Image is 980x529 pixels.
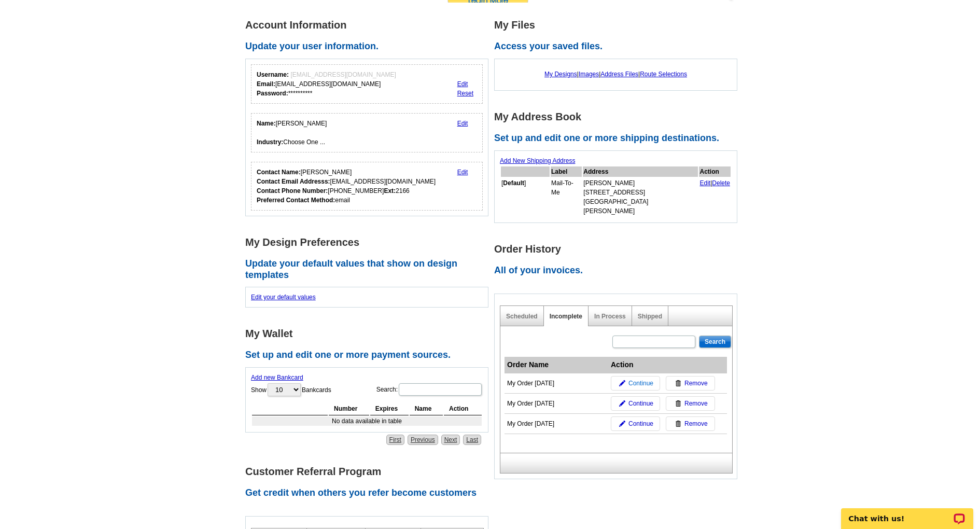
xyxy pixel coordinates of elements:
strong: Name: [257,120,276,127]
select: ShowBankcards [268,383,301,396]
th: Name [410,402,443,415]
a: Incomplete [550,313,582,320]
img: pencil-icon.gif [619,421,625,427]
b: Default [503,179,524,187]
img: trashcan-icon.gif [675,421,681,427]
a: My Designs [544,71,577,78]
strong: Password: [257,90,288,97]
h2: Access your saved files. [494,41,743,52]
span: Continue [628,399,653,408]
h1: My Design Preferences [245,237,494,248]
div: My Order [DATE] [507,419,606,428]
h2: All of your invoices. [494,265,743,276]
label: Search: [376,382,483,397]
a: Previous [408,435,438,445]
a: First [386,435,404,445]
img: trashcan-icon.gif [675,380,681,386]
strong: Ext: [384,187,396,194]
th: Address [583,166,698,177]
label: Show Bankcards [251,382,331,397]
span: Remove [684,379,708,388]
a: Edit your default values [251,294,316,301]
span: Remove [684,419,708,428]
td: | [699,178,731,216]
a: Continue [611,376,660,391]
td: [ ] [501,178,550,216]
td: [PERSON_NAME] [STREET_ADDRESS] [GEOGRAPHIC_DATA][PERSON_NAME] [583,178,698,216]
td: No data available in table [252,416,482,426]
h2: Set up and edit one or more shipping destinations. [494,133,743,144]
div: My Order [DATE] [507,379,606,388]
a: Continue [611,416,660,431]
img: pencil-icon.gif [619,400,625,407]
th: Order Name [505,357,608,373]
img: pencil-icon.gif [619,380,625,386]
div: Your login information. [251,64,483,104]
strong: Industry: [257,138,283,146]
strong: Preferred Contact Method: [257,197,335,204]
h2: Get credit when others you refer become customers [245,488,494,499]
strong: Contact Name: [257,169,301,176]
a: Last [463,435,481,445]
th: Expires [370,402,409,415]
h2: Update your user information. [245,41,494,52]
h2: Set up and edit one or more payment sources. [245,350,494,361]
div: | | | [500,64,732,84]
a: Scheduled [506,313,538,320]
input: Search [699,336,731,348]
th: Action [444,402,482,415]
h1: Customer Referral Program [245,466,494,477]
strong: Contact Phone Number: [257,187,328,194]
a: Next [441,435,460,445]
strong: Email: [257,80,275,88]
a: Continue [611,396,660,411]
div: My Order [DATE] [507,399,606,408]
a: In Process [594,313,626,320]
h1: Order History [494,244,743,255]
h2: Update your default values that show on design templates [245,258,494,281]
strong: Contact Email Addresss: [257,178,330,185]
h1: Account Information [245,20,494,31]
div: Who should we contact regarding order issues? [251,162,483,211]
a: Edit [457,169,468,176]
h1: My Wallet [245,328,494,339]
iframe: LiveChat chat widget [834,496,980,529]
a: Edit [457,80,468,88]
input: Search: [399,383,482,396]
td: Mail-To-Me [551,178,582,216]
span: Remove [684,399,708,408]
a: Delete [712,179,730,187]
div: [PERSON_NAME] [EMAIL_ADDRESS][DOMAIN_NAME] [PHONE_NUMBER] 2166 email [257,168,436,205]
a: Route Selections [640,71,687,78]
h1: My Files [494,20,743,31]
strong: Username: [257,71,289,78]
a: Add New Shipping Address [500,157,575,164]
a: Add new Bankcard [251,374,303,381]
th: Label [551,166,582,177]
h1: My Address Book [494,112,743,122]
th: Action [608,357,727,373]
div: [PERSON_NAME] Choose One ... [257,119,327,147]
a: Edit [699,179,710,187]
div: Your personal details. [251,113,483,152]
a: Reset [457,90,473,97]
th: Action [699,166,731,177]
span: Continue [628,419,653,428]
span: [EMAIL_ADDRESS][DOMAIN_NAME] [290,71,396,78]
a: Edit [457,120,468,127]
a: Shipped [638,313,662,320]
a: Images [579,71,599,78]
span: Continue [628,379,653,388]
th: Number [329,402,369,415]
a: Address Files [600,71,638,78]
img: trashcan-icon.gif [675,400,681,407]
